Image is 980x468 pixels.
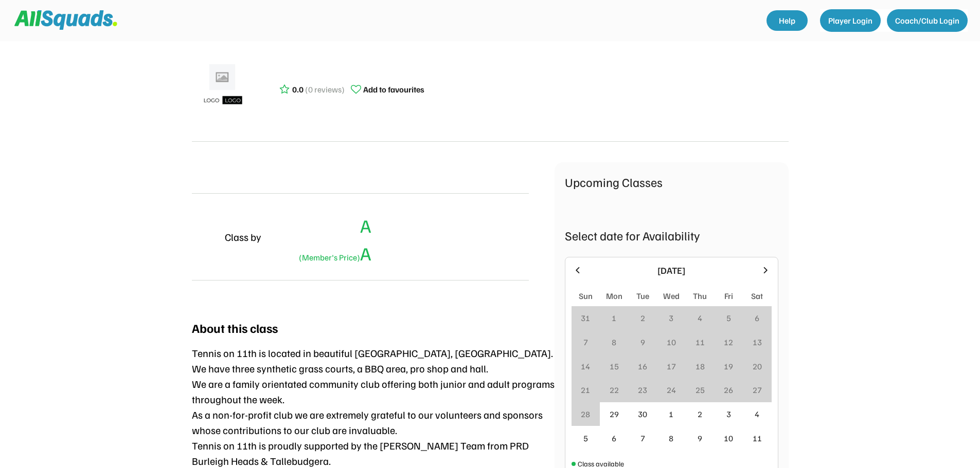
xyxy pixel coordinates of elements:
[612,432,616,444] div: 6
[698,408,702,420] div: 2
[299,252,360,263] font: (Member's Price)
[292,83,304,96] div: 0.0
[610,408,619,420] div: 29
[669,432,673,444] div: 8
[640,336,645,348] div: 9
[667,336,676,348] div: 10
[820,9,881,32] button: Player Login
[612,336,616,348] div: 8
[696,384,705,396] div: 25
[610,360,619,372] div: 15
[363,83,424,96] div: Add to favourites
[610,384,619,396] div: 22
[225,229,261,245] div: Class by
[636,290,649,302] div: Tue
[305,83,345,96] div: (0 reviews)
[667,384,676,396] div: 24
[726,408,731,420] div: 3
[753,432,762,444] div: 11
[755,312,759,324] div: 6
[192,319,278,337] div: About this class
[565,173,778,191] div: Upcoming Classes
[724,432,733,444] div: 10
[724,360,733,372] div: 19
[360,212,371,239] div: A
[698,432,702,444] div: 9
[667,360,676,372] div: 17
[887,9,968,32] button: Coach/Club Login
[581,384,590,396] div: 21
[638,408,647,420] div: 30
[751,290,763,302] div: Sat
[724,384,733,396] div: 26
[581,408,590,420] div: 28
[726,312,731,324] div: 5
[724,336,733,348] div: 12
[753,384,762,396] div: 27
[663,290,680,302] div: Wed
[640,432,645,444] div: 7
[192,224,217,249] img: yH5BAEAAAAALAAAAAABAAEAAAIBRAA7
[197,61,248,112] img: ui-kit-placeholders-product-5_1200x.webp
[755,408,759,420] div: 4
[640,312,645,324] div: 2
[295,239,371,267] div: A
[669,408,673,420] div: 1
[693,290,707,302] div: Thu
[638,384,647,396] div: 23
[724,290,733,302] div: Fri
[698,312,702,324] div: 4
[696,336,705,348] div: 11
[583,336,588,348] div: 7
[579,290,593,302] div: Sun
[606,290,622,302] div: Mon
[612,312,616,324] div: 1
[581,312,590,324] div: 31
[581,360,590,372] div: 14
[669,312,673,324] div: 3
[753,336,762,348] div: 13
[753,360,762,372] div: 20
[696,360,705,372] div: 18
[14,10,117,30] img: Squad%20Logo.svg
[767,10,808,31] a: Help
[565,226,778,245] div: Select date for Availability
[583,432,588,444] div: 5
[589,264,754,277] div: [DATE]
[638,360,647,372] div: 16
